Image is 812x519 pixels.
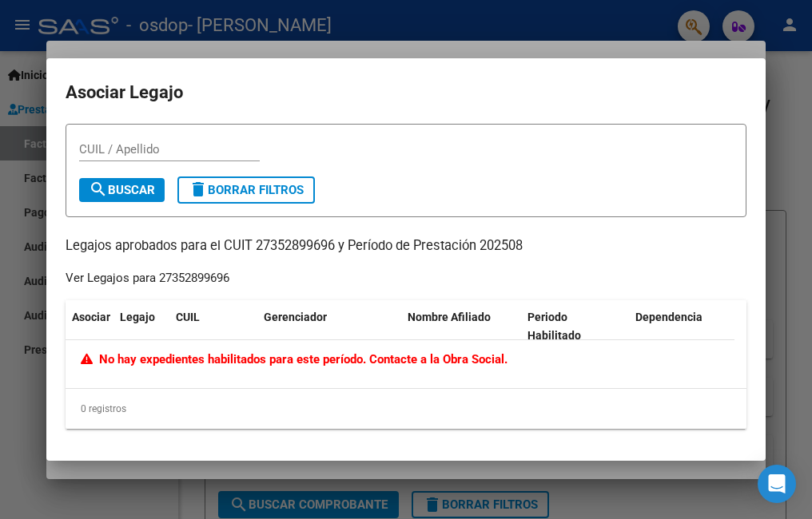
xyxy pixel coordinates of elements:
datatable-header-cell: Gerenciador [257,300,401,353]
button: Buscar [79,178,165,202]
span: Borrar Filtros [189,183,304,197]
datatable-header-cell: Nombre Afiliado [401,300,521,353]
button: Borrar Filtros [177,176,315,204]
span: Dependencia [635,311,703,323]
span: CUIL [176,311,200,323]
datatable-header-cell: CUIL [169,300,257,353]
div: 0 registros [66,389,746,429]
span: Nombre Afiliado [408,311,491,323]
mat-icon: search [89,180,108,199]
span: Legajo [120,311,155,323]
mat-icon: delete [189,180,208,199]
div: Ver Legajos para 27352899696 [66,269,229,287]
span: Gerenciador [264,311,327,323]
span: No hay expedientes habilitados para este período. Contacte a la Obra Social. [81,352,507,366]
datatable-header-cell: Periodo Habilitado [521,300,629,353]
div: Open Intercom Messenger [758,465,796,503]
datatable-header-cell: Dependencia [629,300,749,353]
h2: Asociar Legajo [66,77,746,108]
span: Periodo Habilitado [527,311,581,342]
p: Legajos aprobados para el CUIT 27352899696 y Período de Prestación 202508 [66,236,746,256]
span: Buscar [89,183,155,197]
span: Asociar [72,311,110,323]
datatable-header-cell: Asociar [66,300,113,353]
datatable-header-cell: Legajo [113,300,169,353]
